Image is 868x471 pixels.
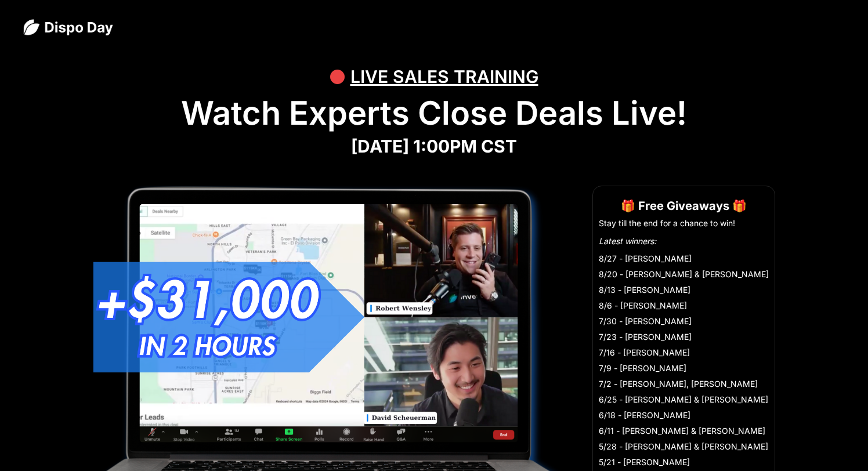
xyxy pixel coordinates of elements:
strong: 🎁 Free Giveaways 🎁 [621,199,747,213]
em: Latest winners: [599,236,656,246]
strong: [DATE] 1:00PM CST [351,136,517,157]
div: LIVE SALES TRAINING [350,59,538,94]
li: Stay till the end for a chance to win! [599,218,769,229]
h1: Watch Experts Close Deals Live! [23,94,845,133]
